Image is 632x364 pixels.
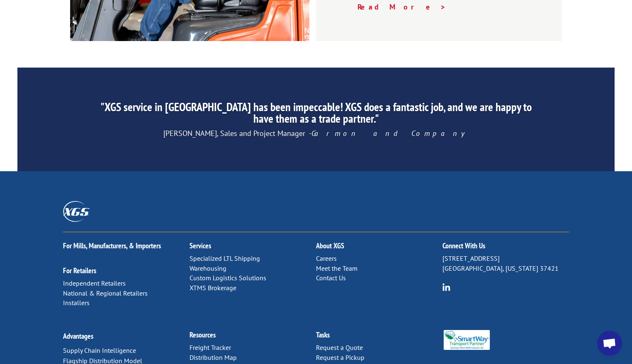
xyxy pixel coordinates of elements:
a: XTMS Brokerage [190,284,236,292]
a: Freight Tracker [190,343,231,352]
a: Meet the Team [316,264,357,272]
a: Specialized LTL Shipping [190,254,260,262]
img: group-6 [442,283,450,291]
img: XGS_Logos_ALL_2024_All_White [63,201,90,221]
h2: "XGS service in [GEOGRAPHIC_DATA] has been impeccable! XGS does a fantastic job, and we are happy... [95,101,537,129]
a: Distribution Map [190,353,237,362]
em: Garmon and Company [311,129,469,138]
a: Request a Pickup [316,353,365,362]
a: Request a Quote [316,343,363,352]
a: Resources [190,330,216,340]
span: [PERSON_NAME], Sales and Project Manager - [163,129,469,138]
h2: Tasks [316,331,442,343]
a: Open chat [597,331,622,356]
a: Warehousing [190,264,226,272]
a: For Mills, Manufacturers, & Importers [63,241,161,250]
a: For Retailers [63,266,96,275]
a: Custom Logistics Solutions [190,274,266,282]
a: Contact Us [316,274,346,282]
a: About XGS [316,241,344,250]
a: Installers [63,298,90,307]
img: Smartway_Logo [442,330,491,350]
a: Independent Retailers [63,279,126,287]
a: National & Regional Retailers [63,289,148,297]
h2: Connect With Us [442,242,569,254]
a: Careers [316,254,337,262]
a: Supply Chain Intelligence [63,346,136,354]
p: [STREET_ADDRESS] [GEOGRAPHIC_DATA], [US_STATE] 37421 [442,254,569,274]
a: Advantages [63,331,93,341]
a: Services [190,241,211,250]
a: Read More > [357,2,446,12]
